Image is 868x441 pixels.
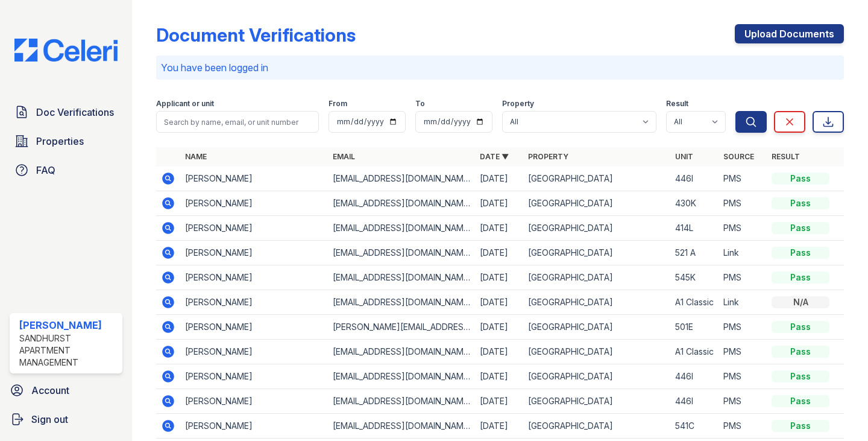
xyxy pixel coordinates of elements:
a: Upload Documents [735,24,844,43]
td: [DATE] [475,167,523,191]
td: [EMAIL_ADDRESS][DOMAIN_NAME] [328,340,475,364]
div: Pass [772,271,829,284]
td: [GEOGRAPHIC_DATA] [523,191,670,216]
td: [DATE] [475,364,523,389]
td: PMS [719,167,767,191]
input: Search by name, email, or unit number [156,111,319,133]
td: A1 Classic [670,290,719,315]
a: Email [333,152,355,161]
div: Pass [772,321,829,333]
p: You have been logged in [161,60,839,75]
td: [GEOGRAPHIC_DATA] [523,216,670,241]
span: Properties [36,134,84,148]
td: [DATE] [475,216,523,241]
td: 446I [670,167,719,191]
td: [EMAIL_ADDRESS][DOMAIN_NAME] [328,389,475,414]
td: [DATE] [475,315,523,340]
td: [DATE] [475,265,523,290]
td: [PERSON_NAME] [180,191,327,216]
td: 545K [670,265,719,290]
td: [PERSON_NAME] [180,241,327,265]
td: [PERSON_NAME] [180,216,327,241]
td: [GEOGRAPHIC_DATA] [523,290,670,315]
td: [PERSON_NAME] [180,340,327,364]
div: Pass [772,370,829,382]
a: Source [723,152,754,161]
td: PMS [719,364,767,389]
td: PMS [719,216,767,241]
a: Account [5,378,127,402]
label: Applicant or unit [156,99,214,109]
td: [EMAIL_ADDRESS][DOMAIN_NAME] [328,265,475,290]
a: FAQ [10,158,122,182]
td: [GEOGRAPHIC_DATA] [523,167,670,191]
div: Sandhurst Apartment Management [19,332,118,369]
td: [EMAIL_ADDRESS][DOMAIN_NAME] [328,216,475,241]
div: Pass [772,395,829,407]
div: [PERSON_NAME] [19,318,118,332]
td: [PERSON_NAME] [180,389,327,414]
td: [DATE] [475,414,523,439]
td: [EMAIL_ADDRESS][DOMAIN_NAME] [328,290,475,315]
td: [EMAIL_ADDRESS][DOMAIN_NAME] [328,167,475,191]
td: [EMAIL_ADDRESS][DOMAIN_NAME] [328,241,475,265]
td: Link [719,241,767,265]
a: Name [185,152,207,161]
td: [GEOGRAPHIC_DATA] [523,241,670,265]
td: 414L [670,216,719,241]
td: PMS [719,315,767,340]
div: Pass [772,222,829,234]
td: [EMAIL_ADDRESS][DOMAIN_NAME] [328,414,475,439]
td: [GEOGRAPHIC_DATA] [523,315,670,340]
td: [DATE] [475,389,523,414]
div: Pass [772,173,829,185]
td: [GEOGRAPHIC_DATA] [523,364,670,389]
div: Pass [772,247,829,259]
td: [PERSON_NAME][EMAIL_ADDRESS][DOMAIN_NAME] [328,315,475,340]
a: Doc Verifications [10,100,122,124]
td: [PERSON_NAME] [180,265,327,290]
div: N/A [772,296,829,308]
td: [GEOGRAPHIC_DATA] [523,389,670,414]
td: PMS [719,389,767,414]
span: FAQ [36,163,55,177]
td: [PERSON_NAME] [180,290,327,315]
td: PMS [719,191,767,216]
label: Property [502,99,534,109]
div: Pass [772,346,829,358]
span: Doc Verifications [36,105,114,119]
td: 430K [670,191,719,216]
td: [GEOGRAPHIC_DATA] [523,265,670,290]
td: [DATE] [475,241,523,265]
td: [GEOGRAPHIC_DATA] [523,414,670,439]
td: [EMAIL_ADDRESS][DOMAIN_NAME] [328,191,475,216]
td: 501E [670,315,719,340]
td: [EMAIL_ADDRESS][DOMAIN_NAME] [328,364,475,389]
td: [DATE] [475,340,523,364]
td: [PERSON_NAME] [180,315,327,340]
td: [PERSON_NAME] [180,364,327,389]
label: From [329,99,347,109]
td: [GEOGRAPHIC_DATA] [523,340,670,364]
a: Property [528,152,568,161]
a: Date ▼ [480,152,509,161]
div: Pass [772,197,829,209]
td: [PERSON_NAME] [180,414,327,439]
td: 446I [670,364,719,389]
label: To [415,99,425,109]
span: Account [31,383,69,398]
span: Sign out [31,412,68,427]
td: [DATE] [475,290,523,315]
img: CE_Logo_Blue-a8612792a0a2168367f1c8372b55b34899dd931a85d93a1a3d3e32e68fde9ad4.png [5,39,127,62]
a: Properties [10,129,122,153]
a: Result [772,152,800,161]
div: Pass [772,420,829,432]
td: PMS [719,414,767,439]
a: Unit [675,152,693,161]
td: 446I [670,389,719,414]
td: A1 Classic [670,340,719,364]
td: [DATE] [475,191,523,216]
td: 541C [670,414,719,439]
td: 521 A [670,241,719,265]
td: PMS [719,265,767,290]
